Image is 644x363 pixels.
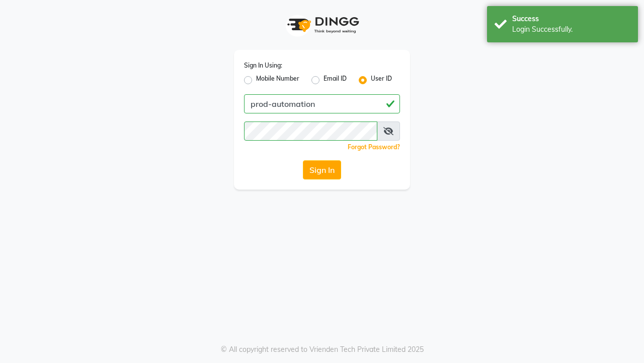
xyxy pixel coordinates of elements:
[244,122,377,141] input: Username
[371,74,392,86] label: User ID
[512,24,630,35] div: Login Successfully.
[256,74,299,86] label: Mobile Number
[282,10,362,40] img: logo1.svg
[512,14,630,24] div: Success
[324,74,347,86] label: Email ID
[348,143,400,151] a: Forgot Password?
[303,160,341,179] button: Sign In
[244,61,282,70] label: Sign In Using:
[244,94,400,113] input: Username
